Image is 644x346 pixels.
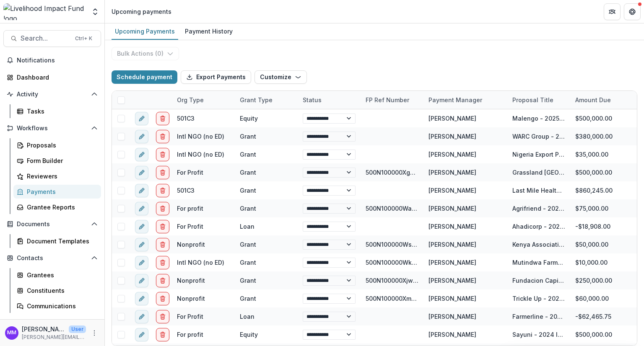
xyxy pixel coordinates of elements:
[3,88,101,101] button: Open Activity
[27,107,94,116] div: Tasks
[366,294,418,303] div: 500N100000XmSjpIAF
[172,91,235,109] div: Org type
[156,220,169,233] button: delete
[624,3,641,20] button: Get Help
[240,294,256,303] div: Grant
[13,268,101,282] a: Grantees
[156,256,169,269] button: delete
[89,328,99,338] button: More
[135,148,148,161] button: edit
[366,168,418,177] div: 500N100000XgsFYIAZ
[361,96,414,104] div: FP Ref Number
[512,276,565,285] div: Fundacion Capital - 2025 Acredita program
[135,166,148,179] button: edit
[240,150,256,159] div: Grant
[22,333,86,341] p: [PERSON_NAME][EMAIL_ADDRESS][DOMAIN_NAME]
[177,132,224,141] div: Intl NGO (no ED)
[240,330,258,339] div: Equity
[177,240,205,249] div: Nonprofit
[177,150,224,159] div: Intl NGO (no ED)
[13,138,101,152] a: Proposals
[428,114,476,123] div: [PERSON_NAME]
[156,202,169,215] button: delete
[182,23,236,40] a: Payment History
[428,276,476,285] div: [PERSON_NAME]
[112,47,179,60] button: Bulk Actions (0)
[17,125,88,132] span: Workflows
[240,240,256,249] div: Grant
[298,96,327,104] div: Status
[17,57,98,64] span: Notifications
[3,316,101,330] button: Open Data & Reporting
[512,294,565,303] div: Trickle Up - 2025 - New Lead
[135,328,148,341] button: edit
[156,310,169,323] button: delete
[512,222,565,231] div: Ahadicorp - 2024 Loan
[7,330,16,336] div: Miriam Mwangi
[428,294,476,303] div: [PERSON_NAME]
[507,91,570,109] div: Proposal Title
[512,330,565,339] div: Sayuni - 2024 Investment
[428,312,476,321] div: [PERSON_NAME]
[512,168,565,177] div: Grassland [GEOGRAPHIC_DATA] - 2025 Grant (co-funding with Rippleworks)
[112,25,178,37] div: Upcoming Payments
[428,240,476,249] div: [PERSON_NAME]
[570,235,633,253] div: $50,000.00
[512,240,565,249] div: Kenya Association of Manufacturers - 2025 GTKY Grant
[135,202,148,215] button: edit
[108,5,175,18] nav: breadcrumb
[240,168,256,177] div: Grant
[13,169,101,183] a: Reviewers
[112,70,177,84] button: Schedule payment
[3,3,86,20] img: Livelihood Impact Fund logo
[13,299,101,313] a: Communications
[177,258,224,267] div: Intl NGO (no ED)
[69,325,86,333] p: User
[177,222,203,231] div: For Profit
[570,96,616,104] div: Amount Due
[177,114,195,123] div: 501C3
[112,7,171,16] div: Upcoming payments
[428,168,476,177] div: [PERSON_NAME]
[27,237,94,245] div: Document Templates
[177,204,203,213] div: For profit
[240,312,254,321] div: Loan
[428,132,476,141] div: [PERSON_NAME]
[235,96,278,104] div: Grant Type
[240,204,256,213] div: Grant
[570,181,633,199] div: $860,245.00
[135,274,148,287] button: edit
[13,234,101,248] a: Document Templates
[361,91,423,109] div: FP Ref Number
[604,3,621,20] button: Partners
[17,255,88,262] span: Contacts
[570,127,633,145] div: $380,000.00
[507,96,558,104] div: Proposal Title
[512,132,565,141] div: WARC Group - 2025 Investment
[17,221,88,228] span: Documents
[3,251,101,265] button: Open Contacts
[27,141,94,150] div: Proposals
[172,96,209,104] div: Org type
[27,156,94,165] div: Form Builder
[423,96,487,104] div: Payment Manager
[156,238,169,251] button: delete
[182,25,236,37] div: Payment History
[181,70,251,84] button: Export Payments
[423,91,507,109] div: Payment Manager
[177,330,203,339] div: For profit
[27,286,94,295] div: Constituents
[135,292,148,305] button: edit
[27,187,94,196] div: Payments
[235,91,298,109] div: Grant Type
[13,104,101,118] a: Tasks
[156,292,169,305] button: delete
[240,114,258,123] div: Equity
[156,274,169,287] button: delete
[135,130,148,143] button: edit
[156,166,169,179] button: delete
[298,91,361,109] div: Status
[428,186,476,195] div: [PERSON_NAME]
